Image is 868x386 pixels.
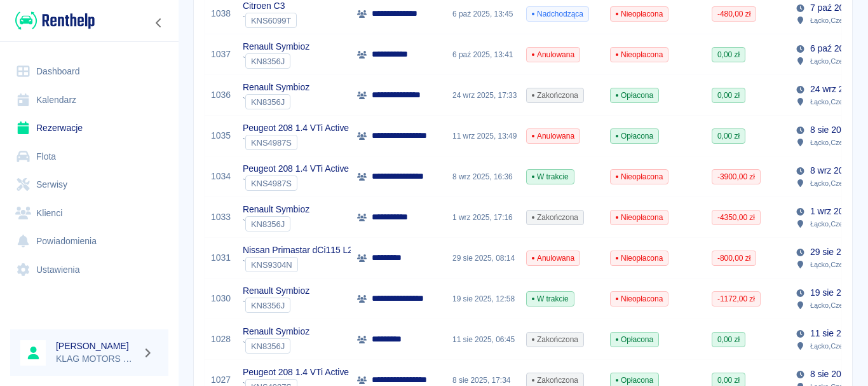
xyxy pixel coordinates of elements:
a: Renthelp logo [10,10,95,31]
a: 1036 [211,88,231,102]
p: Łącko , Czerniec 10 [810,96,867,107]
h6: [PERSON_NAME] [56,340,137,352]
p: Renault Symbioz [243,81,309,94]
p: Renault Symbioz [243,40,309,53]
p: Łącko , Czerniec 10 [810,55,867,67]
a: Kalendarz [10,86,168,114]
p: Nissan Primastar dCi115 L2H1P2 Extra [243,244,398,257]
div: 8 wrz 2025, 16:36 [446,156,520,197]
span: Zakończona [527,375,583,386]
a: Ustawienia [10,256,168,284]
span: Nadchodząca [527,8,588,20]
p: Peugeot 208 1.4 VTi Active [243,366,349,379]
span: KN8356J [246,57,290,66]
div: ` [243,298,309,313]
span: W trakcie [527,171,574,183]
span: Zakończona [527,212,583,223]
p: Łącko , Czerniec 10 [810,300,867,311]
span: KN8356J [246,219,290,229]
span: 0,00 zł [712,375,745,386]
span: KN8356J [246,341,290,351]
span: KNS4987S [246,138,297,148]
div: 11 wrz 2025, 13:49 [446,116,520,156]
a: 1028 [211,333,231,346]
a: Rezerwacje [10,114,168,142]
div: ` [243,257,398,272]
p: Peugeot 208 1.4 VTi Active [243,162,349,176]
span: Opłacona [611,334,658,345]
a: Flota [10,142,168,171]
div: 11 sie 2025, 06:45 [446,319,520,360]
span: KNS4987S [246,179,297,188]
a: 1030 [211,292,231,305]
span: -4350,00 zł [712,212,760,223]
span: Anulowana [527,252,580,264]
a: 1035 [211,129,231,142]
span: KNS6099T [246,16,296,25]
p: Renault Symbioz [243,284,309,298]
a: 1038 [211,7,231,20]
p: Łącko , Czerniec 10 [810,340,867,352]
span: 0,00 zł [712,130,745,142]
p: KLAG MOTORS Rent a Car [56,352,137,366]
p: Renault Symbioz [243,203,309,216]
span: Nieopłacona [611,212,668,223]
p: Łącko , Czerniec 10 [810,137,867,148]
div: ` [243,176,349,191]
div: 19 sie 2025, 12:58 [446,279,520,319]
span: KN8356J [246,97,290,107]
span: -3900,00 zł [712,171,760,183]
a: 1034 [211,170,231,183]
a: 1037 [211,48,231,61]
div: ` [243,53,309,69]
div: 6 paź 2025, 13:41 [446,34,520,75]
a: Dashboard [10,57,168,86]
span: 0,00 zł [712,90,745,101]
a: 1031 [211,251,231,265]
p: Renault Symbioz [243,325,309,338]
span: Zakończona [527,90,583,101]
div: ` [243,13,297,28]
div: ` [243,338,309,354]
div: ` [243,216,309,231]
span: Opłacona [611,90,658,101]
span: Nieopłacona [611,293,668,305]
p: Peugeot 208 1.4 VTi Active [243,121,349,135]
div: 24 wrz 2025, 17:33 [446,75,520,116]
span: Anulowana [527,130,580,142]
div: ` [243,94,309,109]
span: W trakcie [527,293,574,305]
a: Klienci [10,199,168,228]
span: Nieopłacona [611,8,668,20]
span: Nieopłacona [611,252,668,264]
a: 1033 [211,210,231,224]
span: Opłacona [611,375,658,386]
span: 0,00 zł [712,334,745,345]
span: Opłacona [611,130,658,142]
span: Nieopłacona [611,171,668,183]
span: -480,00 zł [712,8,756,20]
span: Zakończona [527,334,583,345]
a: Powiadomienia [10,227,168,256]
p: Łącko , Czerniec 10 [810,259,867,270]
div: 1 wrz 2025, 17:16 [446,197,520,238]
div: 29 sie 2025, 08:14 [446,238,520,279]
span: Nieopłacona [611,49,668,60]
span: 0,00 zł [712,49,745,60]
span: KN8356J [246,301,290,310]
p: Łącko , Czerniec 10 [810,218,867,230]
button: Zwiń nawigację [149,15,168,31]
a: Serwisy [10,170,168,199]
p: Łącko , Czerniec 10 [810,15,867,26]
span: -800,00 zł [712,252,756,264]
img: Renthelp logo [15,10,95,31]
p: Łącko , Czerniec 10 [810,177,867,189]
span: KNS9304N [246,260,297,270]
div: ` [243,135,349,150]
span: -1172,00 zł [712,293,760,305]
span: Anulowana [527,49,580,60]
